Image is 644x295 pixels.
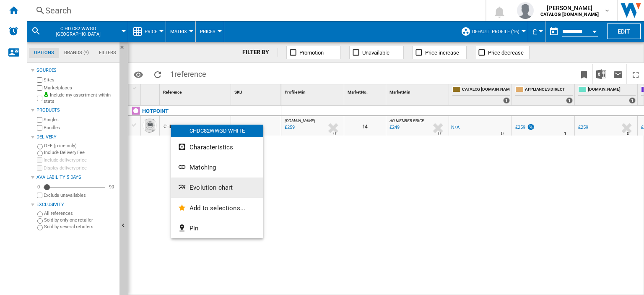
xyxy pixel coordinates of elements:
span: Add to selections... [190,204,245,212]
button: Pin... [171,218,263,238]
span: Matching [190,164,216,171]
span: Evolution chart [190,184,233,191]
button: Add to selections... [171,198,263,218]
div: CHDC82WWGD WHITE [171,125,263,137]
span: Pin [190,225,198,232]
button: Matching [171,157,263,178]
button: Evolution chart [171,178,263,198]
button: Characteristics [171,137,263,157]
span: Characteristics [190,144,233,151]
